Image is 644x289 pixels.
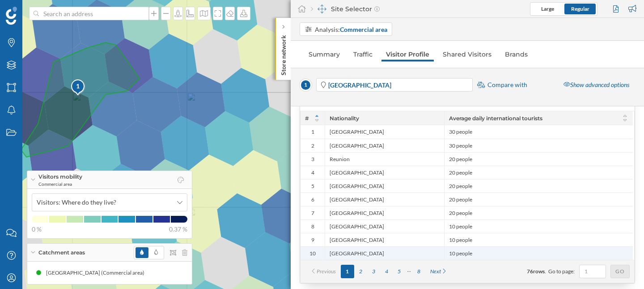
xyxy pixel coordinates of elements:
div: [GEOGRAPHIC_DATA] [325,179,444,193]
div: [GEOGRAPHIC_DATA] [325,219,444,233]
div: [GEOGRAPHIC_DATA] [325,125,444,139]
span: 76 [527,268,533,275]
div: [GEOGRAPHIC_DATA] [325,246,444,260]
div: 4 [301,166,325,179]
span: 1 [300,79,312,91]
a: Summary [304,47,344,61]
img: dashboards-manager.svg [318,4,326,13]
span: Catchment areas [38,249,85,257]
div: Analysis: [315,25,387,34]
span: Large [541,5,554,12]
span: 0 % [32,225,42,234]
img: pois-map-marker.svg [71,79,86,96]
div: [GEOGRAPHIC_DATA] [325,193,444,206]
span: 20 people [449,210,472,217]
span: Compare with [487,80,527,89]
div: [GEOGRAPHIC_DATA] [325,139,444,152]
div: 10 [301,246,325,260]
span: Go to page: [548,267,575,276]
a: Traffic [349,47,377,61]
div: [GEOGRAPHIC_DATA] [325,166,444,179]
div: Nationality [325,111,444,125]
span: 20 people [449,183,472,190]
div: 6 [301,193,325,206]
div: 8 [301,219,325,233]
span: 10 people [449,223,472,230]
span: 0.37 % [169,225,187,234]
div: Show advanced options [558,77,635,93]
span: . [545,268,546,275]
span: 30 people [449,128,472,136]
div: 1 [71,79,84,95]
div: Reunion [325,152,444,166]
span: Visitors: Where do they live? [37,198,116,207]
strong: [GEOGRAPHIC_DATA] [328,81,391,89]
strong: Commercial area [340,26,387,33]
a: Visitor Profile [381,47,434,61]
div: 9 [301,233,325,246]
a: Brands [500,47,532,61]
div: 7 [301,206,325,219]
span: 20 people [449,156,472,163]
img: Geoblink Logo [6,7,17,25]
span: rows [533,268,545,275]
div: [GEOGRAPHIC_DATA] (Commercial area) [46,268,149,277]
span: 30 people [449,142,472,149]
p: Store network [279,31,288,75]
div: 1 [71,82,85,91]
input: 1 [582,267,603,276]
div: [GEOGRAPHIC_DATA] [325,233,444,246]
span: 10 people [449,236,472,244]
span: 20 people [449,196,472,203]
div: [GEOGRAPHIC_DATA] [325,206,444,219]
div: Site Selector [311,4,380,13]
div: 2 [301,139,325,152]
div: 3 [301,152,325,166]
span: 10 people [449,250,472,257]
div: # [301,111,325,125]
span: Regular [571,5,589,12]
span: Visitors mobility [38,173,82,181]
span: Support [19,6,51,14]
span: 20 people [449,169,472,176]
a: Shared Visitors [438,47,496,61]
span: Commercial area [38,181,82,187]
div: 1 [301,125,325,139]
div: 5 [301,179,325,193]
span: Average daily international tourists [449,115,542,122]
